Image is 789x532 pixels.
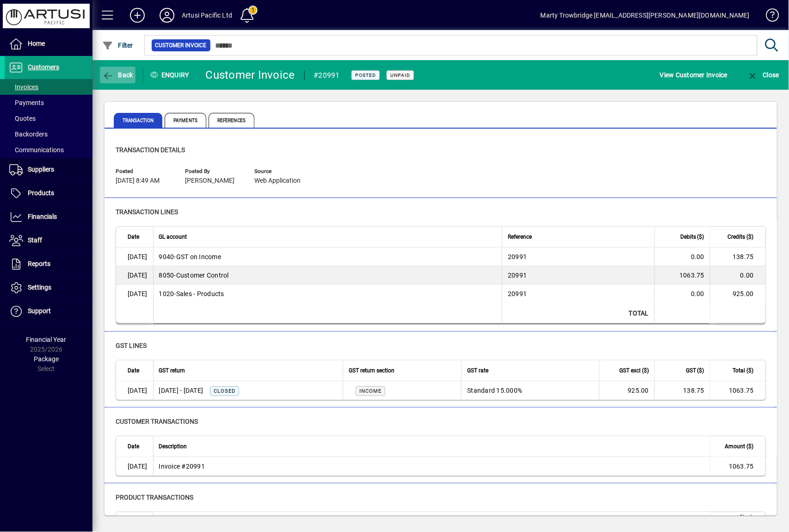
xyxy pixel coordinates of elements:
td: Standard 15.000% [461,381,599,400]
span: Description [159,441,187,452]
div: Marty Trowbridge [EMAIL_ADDRESS][PERSON_NAME][DOMAIN_NAME] [541,8,750,23]
td: 20991 [502,285,654,303]
span: GST return [159,365,185,376]
span: Backorders [9,130,48,138]
a: Suppliers [5,158,92,181]
span: Customer Invoice [155,41,207,50]
span: Payments [165,113,206,128]
div: #20991 [314,68,340,83]
button: Back [100,67,136,83]
span: Date [128,365,139,376]
span: Amount ($) [725,441,754,452]
span: GST rate [467,365,488,376]
span: Source [254,168,310,174]
td: 0.00 [710,266,765,285]
div: Artusi Pacific Ltd [182,8,232,23]
a: Home [5,32,92,56]
span: GST ($) [686,365,704,376]
span: GST excl ($) [619,365,649,376]
span: Unpaid [390,72,410,78]
span: Debits ($) [680,232,704,242]
td: 0.00 [654,247,710,266]
td: 138.75 [710,247,765,266]
span: Home [28,40,45,47]
span: Suppliers [28,166,54,173]
td: [DATE] [116,457,153,476]
td: [DATE] - [DATE] [153,381,343,400]
span: Quotes [9,115,36,122]
span: GST on Income [159,252,222,261]
span: Close [747,71,779,79]
span: Credits ($) [728,232,754,242]
span: Web Application [254,177,301,185]
td: 925.00 [710,285,765,303]
a: Backorders [5,126,92,142]
td: Total [502,303,654,324]
span: Customer Control [159,271,229,280]
span: Payments [9,99,44,106]
td: [DATE] [116,381,153,400]
a: Payments [5,95,92,111]
span: Total ($) [733,365,754,376]
td: 138.75 [654,381,710,400]
span: Settings [28,284,51,291]
span: Posted [116,168,171,174]
span: Invoices [9,83,38,91]
td: [DATE] [116,285,153,303]
button: View Customer Invoice [658,67,730,83]
span: Posted [355,72,376,78]
app-page-header-button: Close enquiry [737,67,789,83]
div: Enquiry [143,68,199,82]
td: 20991 [502,247,654,266]
span: Products [28,189,54,197]
span: Customers [28,63,59,71]
span: Product transactions [116,494,193,501]
span: Transaction lines [116,208,178,216]
span: Communications [9,146,64,154]
span: INCOME [359,388,382,394]
button: Profile [152,7,182,24]
a: Invoices [5,79,92,95]
span: GST return section [349,365,394,376]
span: Posted by [185,168,240,174]
span: Support [28,307,51,315]
td: 1063.75 [654,266,710,285]
a: Reports [5,253,92,276]
span: Financial Year [26,336,67,343]
td: 1063.75 [710,381,765,400]
span: Date [128,441,139,452]
span: View Customer Invoice [660,68,727,82]
span: Package [34,355,59,363]
a: Settings [5,276,92,299]
button: Filter [100,37,136,54]
span: Reports [28,260,50,267]
a: Communications [5,142,92,158]
div: Customer Invoice [206,68,295,82]
a: Quotes [5,111,92,126]
span: Financials [28,213,57,220]
span: Sales - Products [159,289,224,298]
span: [PERSON_NAME] [185,177,234,185]
app-page-header-button: Back [92,67,143,83]
span: Filter [102,42,133,49]
span: Staff [28,236,42,244]
a: Products [5,182,92,205]
td: 925.00 [599,381,654,400]
span: Reference [508,232,532,242]
span: Transaction details [116,146,185,154]
span: customer transactions [116,418,198,425]
span: GST lines [116,342,147,349]
td: 20991 [502,266,654,285]
span: References [209,113,254,128]
span: Closed [214,388,235,394]
span: Transaction [114,113,162,128]
span: Back [102,71,133,79]
a: Knowledge Base [759,2,777,32]
td: 1063.75 [710,457,765,476]
button: Add [123,7,152,24]
a: Support [5,300,92,323]
a: Staff [5,229,92,252]
span: Date [128,232,139,242]
td: 0.00 [654,285,710,303]
td: [DATE] [116,247,153,266]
